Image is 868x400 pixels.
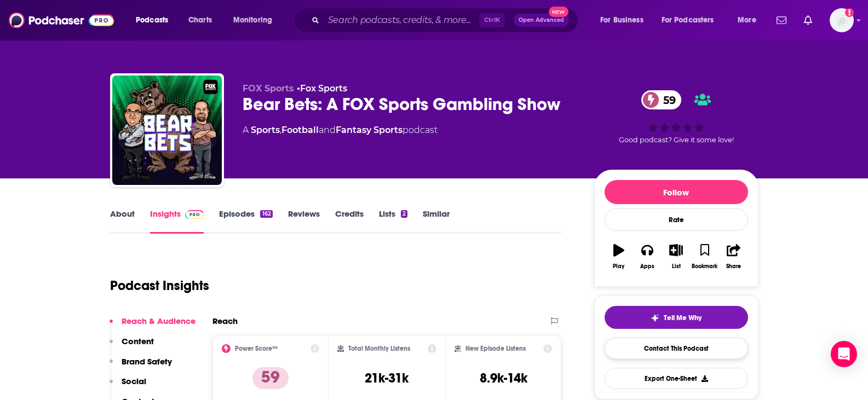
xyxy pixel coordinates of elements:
a: Contact This Podcast [605,338,748,359]
span: FOX Sports [243,83,294,94]
span: For Podcasters [662,13,714,28]
img: Podchaser - Follow, Share and Rate Podcasts [9,10,114,31]
a: Credits [335,208,364,234]
a: InsightsPodchaser Pro [150,208,204,234]
img: Bear Bets: A FOX Sports Gambling Show [112,76,222,185]
span: • [297,83,347,94]
a: About [110,208,135,234]
div: Share [726,263,741,270]
a: Show notifications dropdown [800,11,817,30]
span: Ctrl K [479,13,505,27]
button: open menu [128,11,182,29]
svg: Add a profile image [845,8,854,17]
a: 59 [641,90,681,109]
span: 59 [652,90,681,109]
button: open menu [593,11,657,29]
span: More [738,13,756,28]
p: Brand Safety [122,356,172,367]
div: Open Intercom Messenger [831,341,857,367]
h3: 8.9k-14k [480,370,527,386]
button: open menu [654,11,730,29]
button: Apps [633,237,662,276]
p: Content [122,336,154,346]
a: Episodes162 [219,208,272,234]
div: Rate [605,208,748,231]
h2: Total Monthly Listens [348,345,410,352]
img: Podchaser Pro [185,210,204,219]
a: Football [281,125,319,135]
div: A podcast [243,124,438,137]
button: Open AdvancedNew [514,14,569,27]
button: Content [110,336,154,356]
button: Social [110,376,146,396]
button: List [662,237,690,276]
input: Search podcasts, credits, & more... [324,11,479,29]
div: Apps [640,263,654,270]
div: Search podcasts, credits, & more... [304,8,589,33]
span: Open Advanced [519,18,564,23]
a: Charts [181,11,219,29]
button: Brand Safety [110,356,172,376]
button: open menu [730,11,770,29]
button: Show profile menu [830,8,854,32]
h2: Power Score™ [235,345,278,352]
button: tell me why sparkleTell Me Why [605,306,748,329]
span: Logged in as meg_reilly_edl [830,8,854,32]
div: Bookmark [692,263,717,270]
span: New [549,7,568,17]
div: List [672,263,681,270]
span: Monitoring [233,13,272,28]
button: Follow [605,180,748,204]
a: Fantasy Sports [336,125,403,135]
span: , [280,125,281,135]
div: 59Good podcast? Give it some love! [594,83,758,151]
a: Sports [251,125,280,135]
img: User Profile [830,8,854,32]
span: and [319,125,336,135]
a: Similar [423,208,450,234]
a: Show notifications dropdown [772,11,791,30]
span: Good podcast? Give it some love! [619,136,734,144]
button: open menu [226,11,286,29]
img: tell me why sparkle [651,314,659,322]
a: Fox Sports [300,83,347,94]
button: Export One-Sheet [605,368,748,389]
span: Podcasts [136,13,168,28]
a: Lists2 [379,208,407,234]
p: Reach & Audience [122,316,196,326]
button: Reach & Audience [110,316,196,336]
button: Bookmark [691,237,719,276]
span: For Business [600,13,643,28]
h1: Podcast Insights [110,277,209,294]
h3: 21k-31k [365,370,409,386]
p: 59 [252,367,289,389]
div: Play [613,263,624,270]
p: Social [122,376,146,386]
h2: New Episode Listens [465,345,526,352]
span: Tell Me Why [664,314,702,322]
div: 2 [401,210,407,218]
a: Reviews [288,208,320,234]
button: Share [719,237,748,276]
h2: Reach [212,316,238,326]
div: 162 [260,210,272,218]
span: Charts [188,13,212,28]
button: Play [605,237,633,276]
